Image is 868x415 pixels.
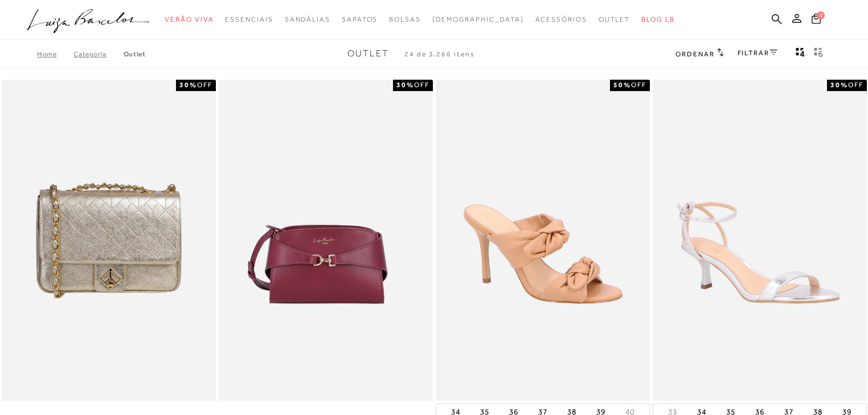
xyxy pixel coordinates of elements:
[808,13,824,28] button: 0
[3,81,215,399] img: Bolsa média pesponto monograma dourado
[437,81,649,399] a: MULE DE SALTO ALTO EM COURO BEGE COM LAÇOS MULE DE SALTO ALTO EM COURO BEGE COM LAÇOS
[197,81,212,89] span: OFF
[389,9,421,30] a: categoryNavScreenReaderText
[792,47,808,61] button: Mostrar 4 produtos por linha
[432,15,524,23] span: [DEMOGRAPHIC_DATA]
[225,9,273,30] a: categoryNavScreenReaderText
[73,50,123,58] a: Categoria
[641,15,674,23] span: BLOG LB
[165,15,214,23] span: Verão Viva
[389,15,421,23] span: Bolsas
[179,81,197,89] strong: 30%
[165,9,214,30] a: categoryNavScreenReaderText
[535,9,587,30] a: categoryNavScreenReaderText
[342,15,378,23] span: Sapatos
[396,81,414,89] strong: 30%
[347,48,389,59] span: Outlet
[404,50,475,58] span: 24 de 3.266 itens
[641,9,674,30] a: BLOG LB
[738,49,777,57] a: FILTRAR
[675,50,714,58] span: Ordenar
[599,15,630,23] span: Outlet
[220,81,432,399] a: BOLSA PEQUENA EM COURO MARSALA COM FERRAGEM EM GANCHO BOLSA PEQUENA EM COURO MARSALA COM FERRAGEM...
[285,9,330,30] a: categoryNavScreenReaderText
[225,15,273,23] span: Essenciais
[631,81,646,89] span: OFF
[613,81,631,89] strong: 50%
[654,81,866,399] img: SANDÁLIA DE TIRAS FINAS METALIZADA PRATA DE SALTO MÉDIO
[124,50,146,58] a: Outlet
[37,50,73,58] a: Home
[220,81,432,399] img: BOLSA PEQUENA EM COURO MARSALA COM FERRAGEM EM GANCHO
[414,81,429,89] span: OFF
[342,9,378,30] a: categoryNavScreenReaderText
[810,47,826,61] button: gridText6Desc
[817,11,825,19] span: 0
[437,81,649,399] img: MULE DE SALTO ALTO EM COURO BEGE COM LAÇOS
[432,9,524,30] a: noSubCategoriesText
[599,9,630,30] a: categoryNavScreenReaderText
[848,81,863,89] span: OFF
[285,15,330,23] span: Sandálias
[3,81,215,399] a: Bolsa média pesponto monograma dourado Bolsa média pesponto monograma dourado
[830,81,848,89] strong: 30%
[535,15,587,23] span: Acessórios
[654,81,866,399] a: SANDÁLIA DE TIRAS FINAS METALIZADA PRATA DE SALTO MÉDIO SANDÁLIA DE TIRAS FINAS METALIZADA PRATA ...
